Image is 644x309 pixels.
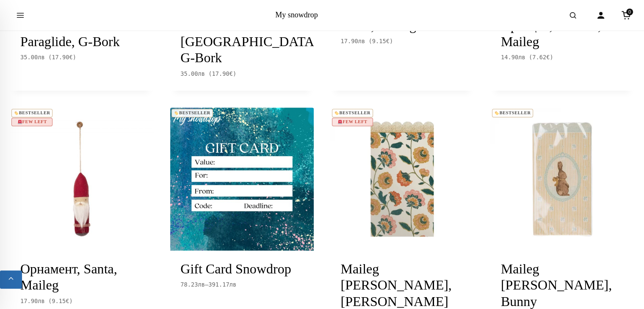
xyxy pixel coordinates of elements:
span: лв [518,54,525,61]
span: – [180,280,303,290]
span: 17.90 [341,38,365,44]
span: 7.62 [532,54,550,61]
span: 14.90 [501,54,525,61]
span: лв [38,54,45,61]
span: 35.00 [180,70,205,77]
span: лв [38,298,45,304]
a: Метален Орнамент, Snowman on Paraglide, G-Bork [20,1,134,49]
span: 17.90 [20,298,45,304]
a: Орнамент, Santa, Maileg [20,261,117,292]
a: Метален Орнамент, Мече, Maileg [341,1,454,33]
span: 0 [626,8,633,15]
span: € [229,70,233,77]
a: Cart [617,6,636,25]
span: лв [229,281,237,288]
span: лв [358,38,365,44]
a: Maileg [PERSON_NAME], [PERSON_NAME] [341,261,452,309]
span: € [69,54,73,61]
a: Метален Орнамент, Претцел, Класик, Maileg [501,1,614,49]
span: 17.90 [52,54,73,61]
span: лв [198,70,205,77]
span: 9.15 [52,298,69,304]
a: Gift Card Snowdrop [180,261,291,276]
span: ( ) [48,298,73,304]
a: 🏷️BESTSELLER [491,108,634,251]
a: Account [591,6,610,25]
button: Open search [561,3,585,27]
span: ( ) [48,54,76,61]
span: 17.90 [212,70,233,77]
span: ( ) [529,54,553,61]
span: 9.15 [372,38,390,44]
span: ( ) [369,38,393,44]
span: 78.23 [180,281,205,288]
a: 🏷️BESTSELLER [170,108,313,251]
a: Maileg [PERSON_NAME], Bunny [501,261,612,309]
span: ( ) [208,70,236,77]
a: My snowdrop [275,11,318,19]
a: 🏷️BESTSELLER🚨FEW LEFT [10,108,153,251]
span: € [546,54,550,61]
a: 🏷️BESTSELLER🚨FEW LEFT [331,108,474,251]
span: лв [198,281,205,288]
button: Open menu [8,3,32,27]
span: € [66,298,69,304]
span: 391.17 [208,281,236,288]
span: € [386,38,390,44]
span: 35.00 [20,54,45,61]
